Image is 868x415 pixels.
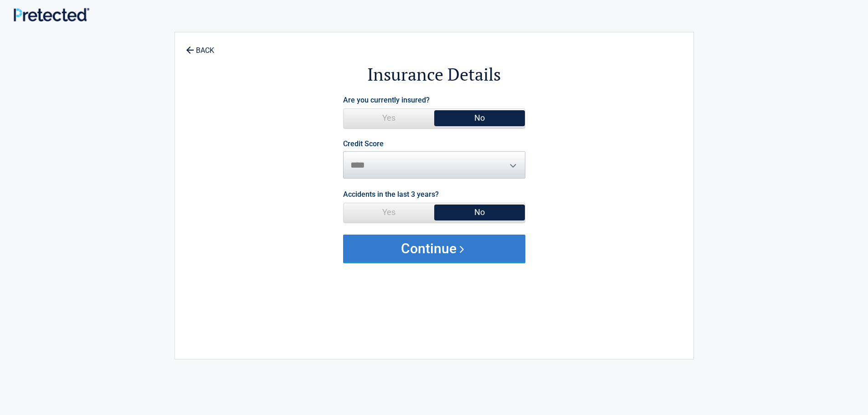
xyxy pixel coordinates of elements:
[184,38,216,54] a: BACK
[344,109,434,127] span: Yes
[343,140,384,148] label: Credit Score
[434,203,525,221] span: No
[344,203,434,221] span: Yes
[343,94,430,106] label: Are you currently insured?
[225,63,643,86] h2: Insurance Details
[343,235,525,262] button: Continue
[14,8,89,21] img: Main Logo
[343,188,439,200] label: Accidents in the last 3 years?
[434,109,525,127] span: No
